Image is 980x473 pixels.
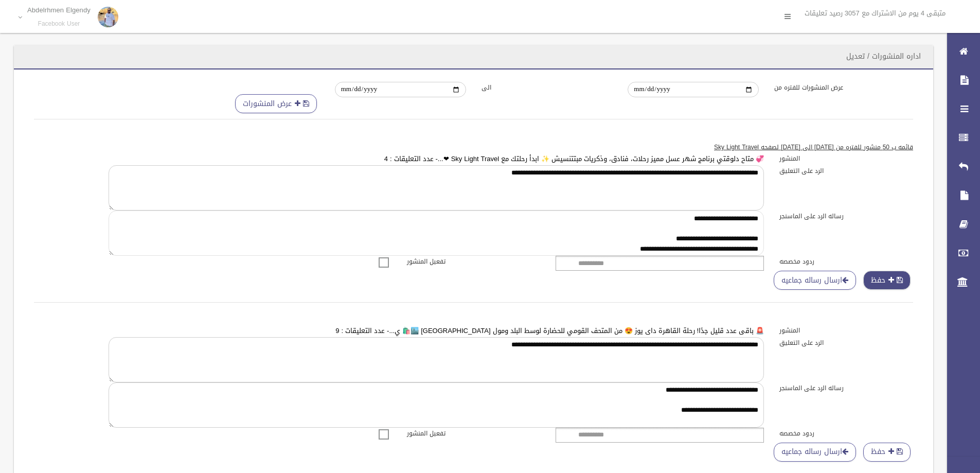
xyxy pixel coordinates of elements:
a: 🚨 باقى عدد قليل جدًا! رحلة القاهرة داى يوز 😍 من المتحف القومي للحضارة لوسط البلد ومول [GEOGRAPHIC... [335,324,764,337]
button: عرض المنشورات [235,94,317,113]
header: اداره المنشورات / تعديل [834,46,933,66]
label: الرد على التعليق [772,165,921,177]
small: Facebook User [27,20,91,28]
a: ارسال رساله جماعيه [774,271,856,290]
label: عرض المنشورات للفتره من [767,82,913,93]
button: حفظ [863,271,911,290]
label: رساله الرد على الماسنجر [772,211,921,222]
a: 💞 متاح دلوقتي برنامج شهر عسل مميز رحلات، فنادق، وذكريات مبتتنسيش ✨ ابدأ رحلتك مع Sky Light Travel... [384,152,764,165]
label: ردود مخصصه [772,256,921,267]
label: تفعيل المنشور [399,256,548,267]
a: ارسال رساله جماعيه [774,443,856,462]
p: Abdelrhmen Elgendy [27,6,91,14]
label: المنشور [772,153,921,164]
label: المنشور [772,325,921,336]
button: حفظ [863,443,911,462]
u: قائمه ب 50 منشور للفتره من [DATE] الى [DATE] لصفحه Sky Light Travel [714,142,913,153]
label: الى [474,82,620,93]
label: تفعيل المنشور [399,428,548,439]
label: ردود مخصصه [772,428,921,439]
label: رساله الرد على الماسنجر [772,382,921,394]
label: الرد على التعليق [772,337,921,348]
